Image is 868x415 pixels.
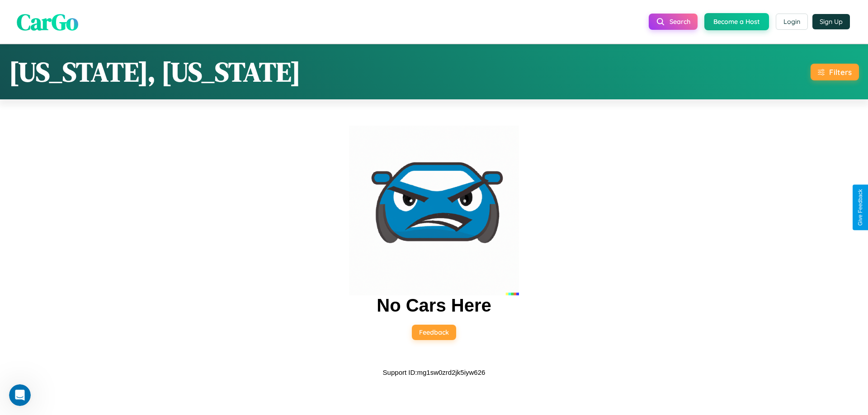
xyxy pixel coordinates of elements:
[9,53,301,90] h1: [US_STATE], [US_STATE]
[377,295,491,316] h2: No Cars Here
[383,366,486,378] p: Support ID: mg1sw0zrd2jk5iyw626
[649,14,698,30] button: Search
[670,18,690,26] span: Search
[704,13,769,30] button: Become a Host
[811,64,859,80] button: Filters
[812,14,850,29] button: Sign Up
[776,14,808,30] button: Login
[349,126,519,295] img: car
[829,67,852,77] div: Filters
[9,384,31,406] iframe: Intercom live chat
[857,189,863,226] div: Give Feedback
[412,325,456,340] button: Feedback
[17,6,78,37] span: CarGo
